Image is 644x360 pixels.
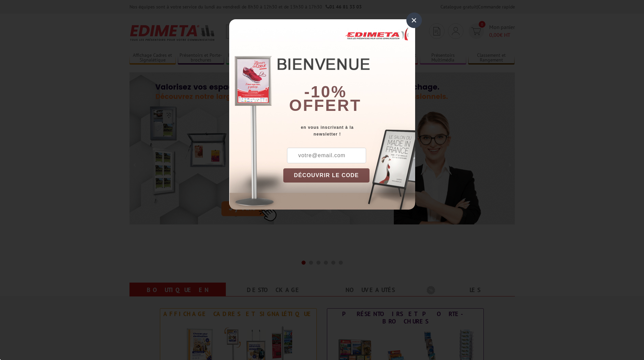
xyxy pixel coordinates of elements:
[289,96,361,114] font: offert
[406,13,422,28] div: ×
[283,168,370,183] button: DÉCOUVRIR LE CODE
[287,148,366,163] input: votre@email.com
[304,83,347,101] b: -10%
[283,124,415,138] div: en vous inscrivant à la newsletter !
